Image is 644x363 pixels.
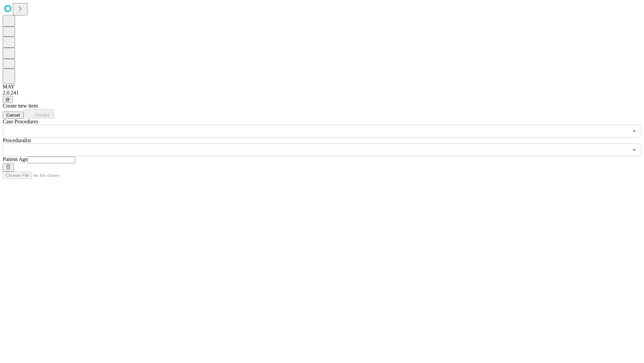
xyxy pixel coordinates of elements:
[3,156,28,162] span: Patient Age
[3,119,38,124] span: Scheduled Procedure
[3,96,13,103] button: @
[5,97,10,102] span: @
[35,113,49,118] span: Predict
[3,103,38,109] span: Create new item
[3,84,641,90] div: MAY
[630,145,639,155] button: Open
[3,137,31,143] span: Proceduralist
[3,112,23,119] button: Cancel
[630,126,639,136] button: Open
[6,113,20,118] span: Cancel
[3,90,641,96] div: 2.0.241
[23,109,54,119] button: Predict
